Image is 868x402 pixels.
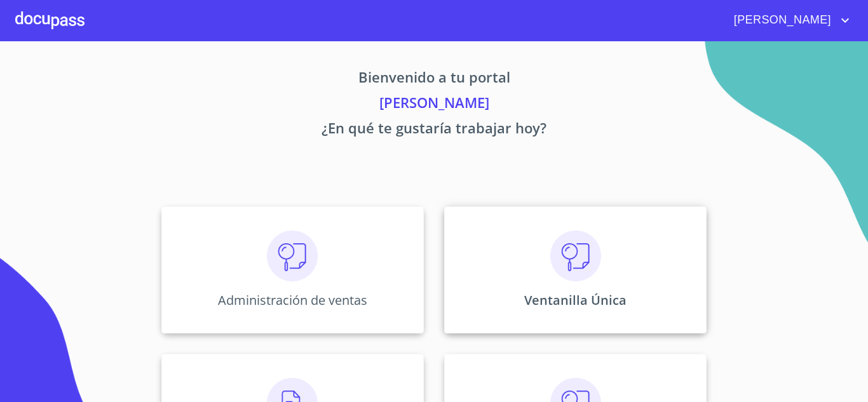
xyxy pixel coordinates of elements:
p: Ventanilla Única [524,291,627,309]
span: [PERSON_NAME] [724,10,837,30]
p: Bienvenido a tu portal [43,67,825,92]
p: Administración de ventas [218,291,367,309]
img: consulta.png [550,231,601,281]
p: [PERSON_NAME] [43,92,825,117]
p: ¿En qué te gustaría trabajar hoy? [43,117,825,143]
button: account of current user [724,10,853,30]
img: consulta.png [267,231,318,281]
